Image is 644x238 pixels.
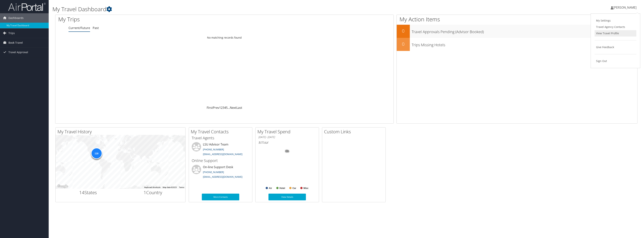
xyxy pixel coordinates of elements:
li: LSU Advisor Team [190,142,251,157]
a: [EMAIL_ADDRESS][DOMAIN_NAME] [203,175,242,178]
h1: My Trips [58,15,250,23]
span: 1 [144,189,146,195]
h3: Travel Approvals Pending (Advisor Booked) [412,27,637,34]
text: Car [292,187,296,190]
a: Travel Agency Contacts [595,24,636,30]
a: My Settings [595,17,636,24]
a: Sign Out [595,58,636,64]
span: 14 [79,189,84,195]
a: More Contacts [202,194,239,200]
a: First [207,106,213,110]
div: 118 [91,148,102,159]
span: Trips [8,28,15,38]
h3: Trips Missing Hotels [412,40,637,48]
span: Travel Approval [8,48,28,57]
a: 2 [221,106,223,110]
span: [PERSON_NAME] [613,5,637,10]
span: … [228,106,230,110]
button: Keyboard shortcuts [144,186,160,189]
a: Current/Future [69,26,90,30]
a: 0Travel Approvals Pending (Advisor Booked) [397,25,637,38]
tspan: 0% [286,150,289,152]
h2: My Travel Contacts [191,128,252,135]
a: [EMAIL_ADDRESS][DOMAIN_NAME] [203,152,242,156]
h6: Total [258,140,316,145]
span: Dashboards [8,13,24,23]
a: [PERSON_NAME] [611,2,640,13]
a: Give Feedback [595,44,636,50]
a: Terms (opens in new tab) [179,186,184,188]
h1: My Action Items [397,15,637,23]
h1: My Travel Dashboard [52,5,444,13]
span: $0 [258,140,262,145]
a: 5 [226,106,228,110]
h6: [DATE] - [DATE] [258,135,316,139]
text: Hotel [280,187,285,190]
img: Google [57,184,69,189]
h2: My Travel Spend [257,128,319,135]
a: Prev [213,106,219,110]
span: Map data ©2025 [163,186,177,188]
a: Last [236,106,242,110]
a: [PHONE_NUMBER] [203,148,224,151]
li: On-line Support Desk [190,165,251,180]
h2: States [58,189,118,196]
a: View Details [268,194,306,200]
a: Next [230,106,236,110]
h2: My Travel History [57,128,185,135]
td: No matching records found [55,34,394,41]
a: 1 [219,106,221,110]
a: Past [93,26,99,30]
span: Book Travel [8,38,23,47]
a: 0Trips Missing Hotels [397,38,637,51]
a: 4 [224,106,226,110]
a: 3 [223,106,224,110]
a: [PHONE_NUMBER] [203,170,224,174]
h3: Travel Agents [192,135,249,141]
text: Air [269,187,272,190]
a: Open this area in Google Maps (opens a new window) [57,184,69,189]
h2: 0 [397,41,410,47]
h2: Custom Links [324,128,385,135]
img: airportal-logo.png [8,2,46,11]
text: Misc [303,187,309,190]
h2: Country [123,189,183,196]
h2: 0 [397,28,410,34]
h3: Online Support [192,158,249,163]
a: View Travel Profile [595,30,636,37]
